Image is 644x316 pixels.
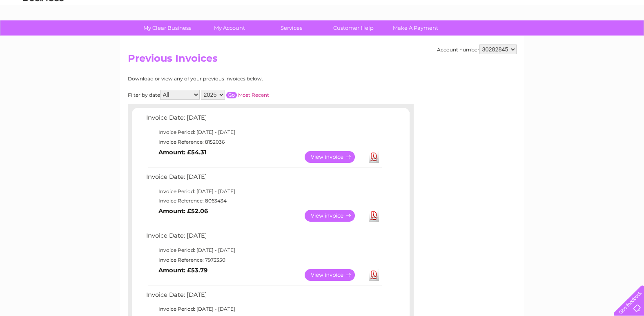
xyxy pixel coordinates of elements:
a: Services [258,20,325,36]
a: Log out [617,35,636,41]
a: My Clear Business [134,20,201,36]
a: Download [369,151,379,163]
b: Amount: £52.06 [158,207,208,215]
a: Most Recent [238,92,269,98]
td: Invoice Period: [DATE] - [DATE] [144,245,383,255]
a: Download [369,210,379,222]
div: Download or view any of your previous invoices below. [128,76,342,82]
a: Contact [590,35,610,41]
a: Energy [521,35,539,41]
a: Make A Payment [382,20,449,36]
td: Invoice Period: [DATE] - [DATE] [144,187,383,196]
a: Customer Help [320,20,387,36]
td: Invoice Reference: 8152036 [144,137,383,147]
a: Download [369,269,379,281]
a: 0333 014 3131 [490,4,546,14]
h2: Previous Invoices [128,53,517,68]
a: View [305,151,365,163]
td: Invoice Date: [DATE] [144,171,383,187]
td: Invoice Date: [DATE] [144,289,383,305]
div: Clear Business is a trading name of Verastar Limited (registered in [GEOGRAPHIC_DATA] No. 3667643... [129,4,515,40]
div: Filter by date [128,90,342,100]
a: Water [500,35,516,41]
td: Invoice Date: [DATE] [144,230,383,245]
a: Telecoms [544,35,568,41]
div: Account number [437,45,517,54]
td: Invoice Date: [DATE] [144,112,383,127]
a: View [305,210,365,222]
img: logo.png [22,21,64,46]
td: Invoice Period: [DATE] - [DATE] [144,127,383,137]
td: Invoice Reference: 7973350 [144,255,383,265]
b: Amount: £53.79 [158,267,207,274]
a: My Account [196,20,263,36]
b: Amount: £54.31 [158,149,207,156]
td: Invoice Reference: 8063434 [144,196,383,206]
a: Blog [573,35,585,41]
a: View [305,269,365,281]
td: Invoice Period: [DATE] - [DATE] [144,304,383,314]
